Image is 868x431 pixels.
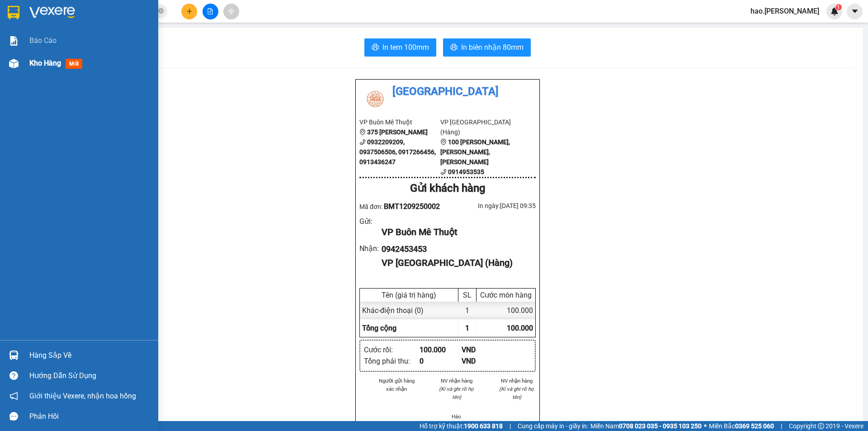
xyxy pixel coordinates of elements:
span: environment [440,139,447,145]
li: VP [GEOGRAPHIC_DATA] (Hàng) [440,117,521,137]
span: printer [450,43,458,52]
div: 1 [458,302,476,319]
span: file-add [207,8,213,14]
span: Cung cấp máy in - giấy in: [518,421,588,431]
span: Kho hàng [29,59,61,67]
span: environment [359,129,366,135]
li: NV nhận hàng [438,377,476,385]
img: warehouse-icon [9,59,19,68]
span: Tổng cộng [362,324,396,332]
div: Tổng phải thu : [364,355,420,367]
span: | [781,421,782,431]
span: caret-down [851,7,859,15]
div: SL [461,291,474,299]
button: aim [223,4,239,19]
div: Cước rồi : [364,344,420,355]
b: 0914953535 [448,168,484,175]
b: 100 [PERSON_NAME], [PERSON_NAME], [PERSON_NAME] [440,138,510,166]
span: In biên nhận 80mm [461,42,524,53]
div: VND [462,344,504,355]
div: Gửi : [359,216,382,227]
span: question-circle [9,371,18,380]
strong: 1900 633 818 [464,422,503,430]
span: In tem 100mm [382,42,429,53]
img: logo.jpg [359,83,391,115]
div: Gửi khách hàng [359,180,536,197]
span: 1 [465,324,469,332]
span: | [509,421,511,431]
span: CR : [7,58,21,67]
span: printer [372,43,379,52]
span: close-circle [158,8,164,14]
div: Cước món hàng [479,291,533,299]
b: 375 [PERSON_NAME] [367,128,428,136]
span: close-circle [158,7,164,16]
span: Giới thiệu Vexere, nhận hoa hồng [29,390,136,402]
span: Khác - điện thoại (0) [362,306,424,315]
span: message [9,412,18,421]
span: ⚪️ [704,424,707,428]
strong: 0708 023 035 - 0935 103 250 [619,422,702,430]
div: Nhận : [359,243,382,254]
li: Hảo [438,412,476,421]
i: (Kí và ghi rõ họ tên) [439,386,474,400]
button: printerIn biên nhận 80mm [443,38,531,57]
span: plus [186,8,193,14]
div: Hàng sắp về [29,349,151,362]
span: Hỗ trợ kỹ thuật: [420,421,503,431]
span: hao.[PERSON_NAME] [743,5,826,17]
div: VP Buôn Mê Thuột [382,225,528,239]
strong: 0369 525 060 [735,422,774,430]
span: Miền Nam [590,421,702,431]
span: Nhận: [106,8,127,17]
div: Mã đơn: [359,201,448,212]
img: solution-icon [9,36,19,46]
div: VP [GEOGRAPHIC_DATA] (Hàng) [382,256,528,270]
li: [GEOGRAPHIC_DATA] [359,83,536,100]
div: 0942453453 [106,39,198,52]
div: 100.000 [476,302,535,319]
sup: 1 [835,4,842,10]
div: 100.000 [7,57,101,68]
span: Báo cáo [29,35,57,46]
div: Hướng dẫn sử dụng [29,369,151,383]
i: (Kí và ghi rõ họ tên) [499,386,534,400]
button: caret-down [847,4,863,19]
span: mới [66,59,82,69]
span: Gửi: [8,9,22,18]
div: Phản hồi [29,410,151,423]
span: copyright [818,423,824,429]
span: notification [9,392,18,400]
span: 100.000 [507,324,533,332]
div: Tên (giá trị hàng) [362,291,456,299]
img: warehouse-icon [9,350,19,360]
div: 0942453453 [382,243,528,256]
div: [GEOGRAPHIC_DATA] (Hàng) [106,8,198,39]
span: phone [440,169,447,175]
img: icon-new-feature [830,7,839,15]
button: plus [181,4,197,19]
img: logo-vxr [8,6,19,19]
b: 0932209209, 0937506506, 0917266456, 0913436247 [359,138,436,166]
span: Miền Bắc [709,421,774,431]
button: file-add [203,4,218,19]
div: In ngày: [DATE] 09:35 [448,201,536,211]
span: 1 [837,4,840,10]
div: VND [462,355,504,367]
div: 0 [420,355,462,367]
button: printerIn tem 100mm [364,38,436,57]
li: Người gửi hàng xác nhận [377,377,416,393]
div: 100.000 [420,344,462,355]
span: BMT1209250002 [384,202,440,211]
li: NV nhận hàng [497,377,536,385]
div: Buôn Mê Thuột [8,8,99,19]
span: aim [228,8,234,14]
li: VP Buôn Mê Thuột [359,117,440,127]
span: phone [359,139,366,145]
